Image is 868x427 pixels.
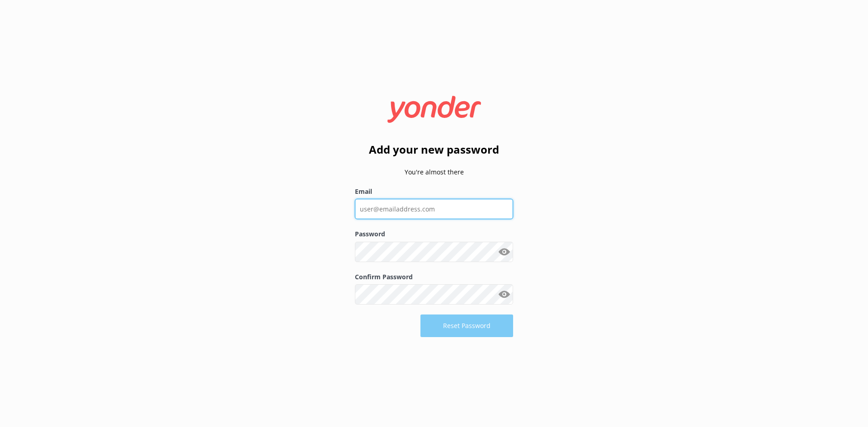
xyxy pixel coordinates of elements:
[355,199,513,219] input: user@emailaddress.com
[495,286,513,304] button: Show password
[355,167,513,177] p: You're almost there
[355,141,513,158] h2: Add your new password
[355,187,513,197] label: Email
[495,243,513,261] button: Show password
[355,229,513,239] label: Password
[355,272,513,282] label: Confirm Password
